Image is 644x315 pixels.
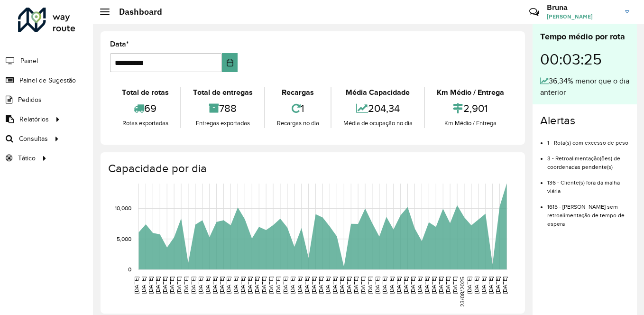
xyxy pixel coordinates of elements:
[396,277,402,294] text: [DATE]
[176,277,182,294] text: [DATE]
[19,75,76,85] span: Painel de Sugestão
[184,87,262,98] div: Total de entregas
[431,277,437,294] text: [DATE]
[183,277,189,294] text: [DATE]
[117,236,131,242] text: 5,000
[540,43,629,75] div: 00:03:25
[445,277,451,294] text: [DATE]
[403,277,409,294] text: [DATE]
[140,277,147,294] text: [DATE]
[112,87,178,98] div: Total de rotas
[212,277,218,294] text: [DATE]
[267,119,328,128] div: Recargas no dia
[133,277,139,294] text: [DATE]
[197,277,203,294] text: [DATE]
[19,134,48,144] span: Consultas
[110,7,162,17] h2: Dashboard
[318,277,324,294] text: [DATE]
[115,205,131,212] text: 10,000
[112,119,178,128] div: Rotas exportadas
[108,162,515,176] h4: Capacidade por dia
[20,56,38,66] span: Painel
[452,277,458,294] text: [DATE]
[547,171,629,195] li: 136 - Cliente(s) fora da malha viária
[334,98,422,119] div: 204,34
[268,277,274,294] text: [DATE]
[488,277,494,294] text: [DATE]
[128,266,131,272] text: 0
[331,277,338,294] text: [DATE]
[296,277,303,294] text: [DATE]
[289,277,295,294] text: [DATE]
[169,277,175,294] text: [DATE]
[267,87,328,98] div: Recargas
[247,277,253,294] text: [DATE]
[254,277,260,294] text: [DATE]
[388,277,395,294] text: [DATE]
[239,277,246,294] text: [DATE]
[219,277,225,294] text: [DATE]
[334,119,422,128] div: Média de ocupação no dia
[184,119,262,128] div: Entregas exportadas
[502,277,508,294] text: [DATE]
[367,277,373,294] text: [DATE]
[222,53,238,72] button: Choose Date
[547,3,618,12] h3: Bruna
[339,277,345,294] text: [DATE]
[18,95,42,105] span: Pedidos
[423,277,430,294] text: [DATE]
[540,114,629,128] h4: Alertas
[427,119,513,128] div: Km Médio / Entrega
[480,277,487,294] text: [DATE]
[547,195,629,228] li: 1615 - [PERSON_NAME] sem retroalimentação de tempo de espera
[473,277,479,294] text: [DATE]
[427,87,513,98] div: Km Médio / Entrega
[360,277,366,294] text: [DATE]
[427,98,513,119] div: 2,901
[18,153,36,163] span: Tático
[381,277,387,294] text: [DATE]
[438,277,444,294] text: [DATE]
[110,38,129,50] label: Data
[162,277,168,294] text: [DATE]
[547,147,629,171] li: 3 - Retroalimentação(ões) de coordenadas pendente(s)
[495,277,501,294] text: [DATE]
[547,131,629,147] li: 1 - Rota(s) com excesso de peso
[275,277,281,294] text: [DATE]
[232,277,239,294] text: [DATE]
[304,277,310,294] text: [DATE]
[459,277,465,307] text: 23/08/2025
[540,30,629,43] div: Tempo médio por rota
[547,12,618,21] span: [PERSON_NAME]
[282,277,288,294] text: [DATE]
[267,98,328,119] div: 1
[112,98,178,119] div: 69
[190,277,196,294] text: [DATE]
[374,277,380,294] text: [DATE]
[466,277,472,294] text: [DATE]
[353,277,359,294] text: [DATE]
[261,277,267,294] text: [DATE]
[147,277,154,294] text: [DATE]
[410,277,416,294] text: [DATE]
[184,98,262,119] div: 788
[225,277,231,294] text: [DATE]
[311,277,317,294] text: [DATE]
[334,87,422,98] div: Média Capacidade
[324,277,331,294] text: [DATE]
[416,277,423,294] text: [DATE]
[524,2,544,22] a: Contato Rápido
[19,114,49,124] span: Relatórios
[204,277,211,294] text: [DATE]
[346,277,352,294] text: [DATE]
[540,75,629,98] div: 36,34% menor que o dia anterior
[155,277,161,294] text: [DATE]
